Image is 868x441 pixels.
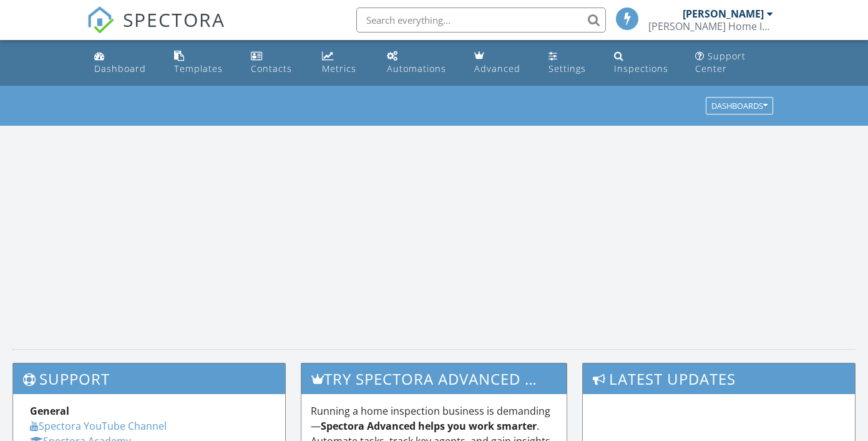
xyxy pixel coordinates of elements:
[89,45,159,81] a: Dashboard
[474,63,520,74] div: Advanced
[706,98,773,115] button: Dashboards
[356,8,606,33] input: Search everything...
[322,63,356,74] div: Metrics
[387,63,446,74] div: Automations
[583,363,855,394] h3: Latest Updates
[690,45,779,81] a: Support Center
[609,45,681,81] a: Inspections
[695,50,746,74] div: Support Center
[251,63,292,74] div: Contacts
[30,404,69,418] strong: General
[13,363,285,394] h3: Support
[683,8,764,20] div: [PERSON_NAME]
[174,63,223,74] div: Templates
[30,419,167,433] a: Spectora YouTube Channel
[94,63,146,74] div: Dashboard
[169,45,236,81] a: Templates
[382,45,459,81] a: Automations (Basic)
[614,63,668,74] div: Inspections
[321,419,537,433] strong: Spectora Advanced helps you work smarter
[648,20,773,33] div: DeFurio Home Inspection
[317,45,372,81] a: Metrics
[87,6,114,34] img: The Best Home Inspection Software - Spectora
[123,6,225,33] span: SPECTORA
[549,63,586,74] div: Settings
[246,45,307,81] a: Contacts
[87,17,225,43] a: SPECTORA
[544,45,599,81] a: Settings
[301,363,566,394] h3: Try spectora advanced [DATE]
[711,102,768,111] div: Dashboards
[469,45,534,81] a: Advanced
